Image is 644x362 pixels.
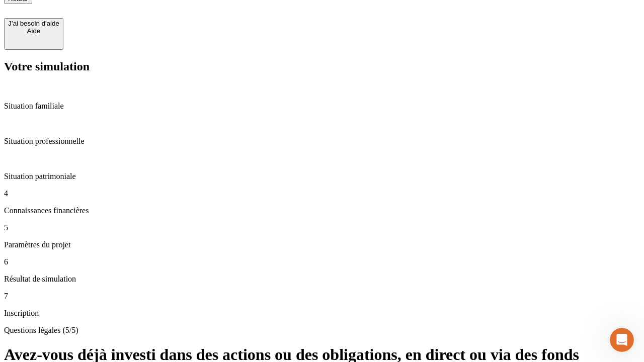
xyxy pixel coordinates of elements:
[4,189,640,198] p: 4
[8,27,59,35] div: Aide
[4,292,640,301] p: 7
[4,137,640,146] p: Situation professionnelle
[4,102,640,111] p: Situation familiale
[4,206,640,215] p: Connaissances financières
[4,223,640,232] p: 5
[4,275,640,284] p: Résultat de simulation
[4,60,640,73] h2: Votre simulation
[4,257,640,266] p: 6
[4,326,640,335] p: Questions légales (5/5)
[610,328,634,352] iframe: Intercom live chat
[4,240,640,249] p: Paramètres du projet
[8,20,59,27] div: J’ai besoin d'aide
[4,309,640,318] p: Inscription
[4,172,640,181] p: Situation patrimoniale
[4,18,63,50] button: J’ai besoin d'aideAide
